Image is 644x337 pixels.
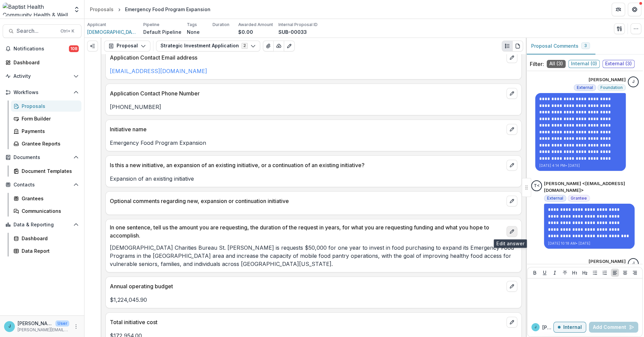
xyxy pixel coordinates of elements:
[551,269,559,277] button: Italicize
[87,41,98,51] button: Expand left
[531,269,539,277] button: Bold
[17,28,56,34] span: Search...
[506,124,517,135] button: edit
[568,60,600,68] span: Internal ( 0 )
[571,196,587,201] span: Grantee
[55,320,69,327] p: User
[628,3,641,16] button: Get Help
[87,22,106,28] p: Applicant
[547,60,566,68] span: All ( 3 )
[8,324,11,329] div: Jennifer
[14,59,76,66] div: Dashboard
[506,226,517,237] button: edit
[11,245,81,256] a: Data Report
[541,269,549,277] button: Underline
[278,22,318,28] p: Internal Proposal ID
[577,85,593,90] span: External
[110,89,504,97] p: Application Contact Phone Number
[534,184,540,188] div: Tara Franks <tfranks@ccbstaug.org>
[612,3,625,16] button: Partners
[581,269,589,277] button: Heading 2
[11,205,81,217] a: Communications
[22,235,76,242] div: Dashboard
[3,71,81,82] button: Open Activity
[530,60,544,68] p: Filter:
[143,22,159,28] p: Pipeline
[3,43,81,54] button: Notifications108
[506,52,517,63] button: edit
[502,41,513,51] button: Plaintext view
[11,165,81,177] a: Document Templates
[110,103,517,111] p: [PHONE_NUMBER]
[22,115,76,122] div: Form Builder
[187,22,197,28] p: Tags
[110,175,517,183] p: Expansion of an existing initiative
[3,87,81,98] button: Open Workflows
[110,139,517,147] p: Emergency Food Program Expansion
[506,88,517,99] button: edit
[87,4,116,14] a: Proposals
[561,269,569,277] button: Strike
[589,322,638,333] button: Add Comment
[14,222,71,228] span: Data & Reporting
[22,247,76,254] div: Data Report
[213,22,229,28] p: Duration
[3,3,69,16] img: Baptist Health Community Health & Well Being logo
[110,282,504,290] p: Annual operating budget
[506,196,517,206] button: edit
[110,296,517,304] p: $1,224,045.90
[14,73,71,79] span: Activity
[3,57,81,68] a: Dashboard
[563,324,582,330] p: Internal
[110,68,207,74] a: [EMAIL_ADDRESS][DOMAIN_NAME]
[14,46,69,52] span: Notifications
[571,269,579,277] button: Heading 1
[553,322,586,333] button: Internal
[110,223,504,240] p: In one sentence, tell us the amount you are requesting, the duration of the request in years, for...
[14,90,71,95] span: Workflows
[22,195,76,202] div: Grantees
[3,179,81,190] button: Open Contacts
[3,152,81,163] button: Open Documents
[584,43,587,48] span: 3
[143,28,181,36] p: Default Pipeline
[621,269,629,277] button: Align Center
[526,38,595,54] button: Proposal Comments
[547,196,563,201] span: External
[110,197,504,205] p: Optional comments regarding new, expansion or continuation initiative
[18,327,69,333] p: [PERSON_NAME][EMAIL_ADDRESS][PERSON_NAME][DOMAIN_NAME]
[110,318,504,326] p: Total initiative cost
[156,41,260,51] button: Strategic Investment Application2
[591,269,599,277] button: Bullet List
[110,53,504,62] p: Application Contact Email address
[69,45,79,52] span: 108
[238,22,273,28] p: Awarded Amount
[632,80,635,84] div: Jennifer
[11,233,81,244] a: Dashboard
[631,269,639,277] button: Align Right
[87,28,138,36] span: [DEMOGRAPHIC_DATA] Charities Bureau, St. Augustine Regional Office
[600,85,623,90] span: Foundation
[263,41,274,51] button: View Attached Files
[611,269,619,277] button: Align Left
[512,41,523,51] button: PDF view
[18,320,53,327] p: [PERSON_NAME]
[542,324,553,331] p: [PERSON_NAME]
[284,41,295,51] button: Edit as form
[632,261,635,266] div: Jennifer
[601,269,609,277] button: Ordered List
[59,27,76,35] div: Ctrl + K
[11,126,81,137] a: Payments
[548,241,630,246] p: [DATE] 10:18 AM • [DATE]
[506,160,517,171] button: edit
[14,182,71,188] span: Contacts
[22,128,76,135] div: Payments
[110,244,517,268] p: [DEMOGRAPHIC_DATA] Charities Bureau St. [PERSON_NAME] is requests $50,000 for one year to invest ...
[14,155,71,160] span: Documents
[506,317,517,328] button: edit
[238,28,253,36] p: $0.00
[539,163,622,168] p: [DATE] 4:14 PM • [DATE]
[104,41,150,51] button: Proposal
[22,167,76,175] div: Document Templates
[3,24,81,38] button: Search...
